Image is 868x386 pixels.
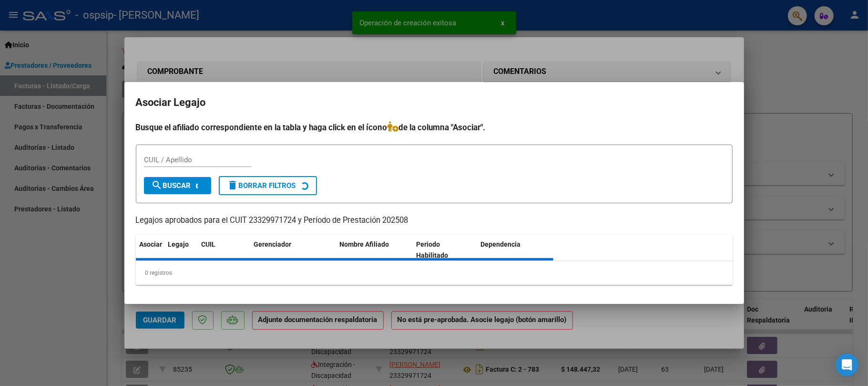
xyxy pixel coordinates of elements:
[250,234,336,266] datatable-header-cell: Gerenciador
[136,261,733,285] div: 0 registros
[836,354,858,376] div: Open Intercom Messenger
[164,234,198,266] datatable-header-cell: Legajo
[254,240,292,248] span: Gerenciador
[136,215,733,227] p: Legajos aprobados para el CUIT 23329971724 y Período de Prestación 202508
[202,240,216,248] span: CUIL
[152,181,191,190] span: Buscar
[412,234,477,266] datatable-header-cell: Periodo Habilitado
[416,240,448,259] span: Periodo Habilitado
[136,234,164,266] datatable-header-cell: Asociar
[227,179,239,191] mat-icon: delete
[168,240,189,248] span: Legajo
[152,179,163,191] mat-icon: search
[140,240,163,248] span: Asociar
[477,234,553,266] datatable-header-cell: Dependencia
[136,94,733,112] h2: Asociar Legajo
[198,234,250,266] datatable-header-cell: CUIL
[219,176,317,195] button: Borrar Filtros
[136,121,733,134] h4: Busque el afiliado correspondiente en la tabla y haga click en el ícono de la columna "Asociar".
[227,181,296,190] span: Borrar Filtros
[336,234,413,266] datatable-header-cell: Nombre Afiliado
[144,177,211,194] button: Buscar
[480,240,521,248] span: Dependencia
[340,240,389,248] span: Nombre Afiliado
